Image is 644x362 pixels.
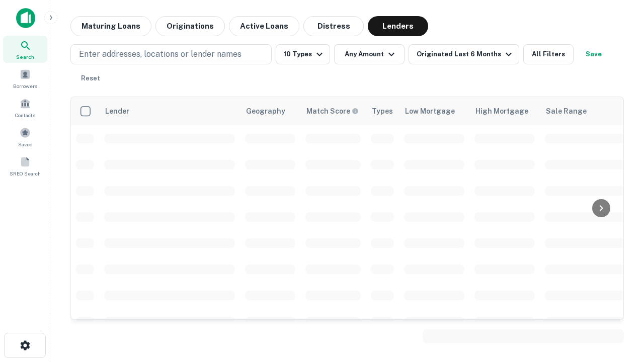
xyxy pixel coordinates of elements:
a: Search [3,36,47,63]
button: Lenders [368,16,428,36]
span: Search [16,53,34,61]
div: Capitalize uses an advanced AI algorithm to match your search with the best lender. The match sco... [306,106,359,117]
a: Contacts [3,94,47,121]
button: Active Loans [229,16,299,36]
a: Borrowers [3,65,47,92]
button: Any Amount [334,44,405,64]
button: Reset [74,68,107,88]
p: Enter addresses, locations or lender names [79,48,242,60]
div: Geography [246,105,285,117]
a: Saved [3,123,47,150]
img: capitalize-icon.png [16,8,35,28]
div: Types [372,105,393,117]
th: Geography [240,97,300,125]
span: Borrowers [13,82,37,90]
button: 10 Types [276,44,330,64]
a: SREO Search [3,152,47,179]
th: High Mortgage [469,97,540,125]
th: Lender [99,97,240,125]
th: Capitalize uses an advanced AI algorithm to match your search with the best lender. The match sco... [300,97,366,125]
span: Saved [18,140,33,148]
th: Types [366,97,399,125]
button: Distress [303,16,364,36]
div: Lender [105,105,129,117]
button: Save your search to get updates of matches that match your search criteria. [578,44,610,64]
button: Originated Last 6 Months [409,44,519,64]
div: Originated Last 6 Months [417,48,515,60]
button: All Filters [523,44,574,64]
div: Low Mortgage [405,105,455,117]
div: High Mortgage [475,105,528,117]
h6: Match Score [306,106,357,117]
th: Sale Range [540,97,630,125]
iframe: Chat Widget [594,282,644,330]
div: Sale Range [546,105,587,117]
button: Enter addresses, locations or lender names [70,44,272,64]
button: Originations [155,16,225,36]
span: Contacts [15,111,35,119]
span: SREO Search [10,169,41,177]
button: Maturing Loans [70,16,151,36]
th: Low Mortgage [399,97,469,125]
